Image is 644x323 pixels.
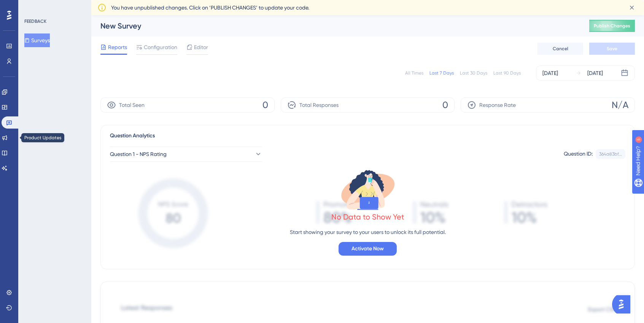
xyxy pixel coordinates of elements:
span: Cancel [553,46,568,52]
div: 5 [53,4,55,10]
div: Last 90 Days [493,70,521,76]
div: No Data to Show Yet [331,212,404,222]
span: Need Help? [18,2,48,11]
span: Publish Changes [594,23,630,29]
span: Configuration [144,43,177,52]
button: Question 1 - NPS Rating [110,146,262,162]
span: Response Rate [479,100,516,110]
span: Save [607,46,617,52]
button: Publish Changes [589,20,635,32]
div: Last 7 Days [429,70,454,76]
span: Total Responses [299,100,339,110]
p: Start showing your survey to your users to unlock its full potential. [290,228,446,237]
span: Activate Now [351,244,384,253]
div: New Survey [100,21,570,31]
span: 0 [262,99,268,111]
div: Last 30 Days [460,70,487,76]
button: Save [589,43,635,55]
span: Total Seen [119,100,145,110]
button: Activate Now [339,242,397,256]
span: Editor [194,43,208,52]
span: You have unpublished changes. Click on ‘PUBLISH CHANGES’ to update your code. [111,3,309,12]
button: Cancel [537,43,583,55]
iframe: UserGuiding AI Assistant Launcher [612,293,635,316]
button: Surveys [24,33,50,47]
div: Question ID: [564,149,593,159]
span: N/A [612,99,628,111]
span: Reports [108,43,127,52]
div: [DATE] [587,68,603,78]
div: [DATE] [542,68,558,78]
div: All Times [405,70,423,76]
span: 0 [442,99,448,111]
div: 364a83bf... [599,151,622,157]
span: Question 1 - NPS Rating [110,150,167,159]
span: Question Analytics [110,131,155,140]
div: FEEDBACK [24,18,46,24]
